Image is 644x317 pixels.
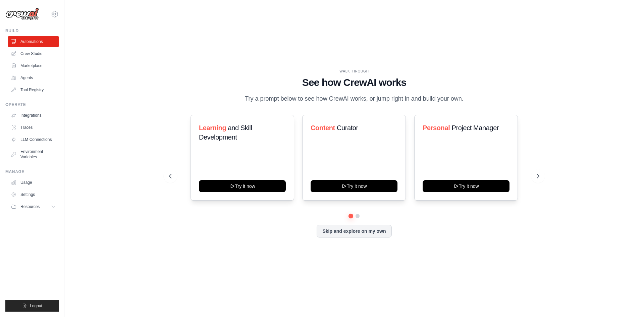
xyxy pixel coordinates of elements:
[8,60,59,71] a: Marketplace
[30,303,42,309] span: Logout
[8,85,59,95] a: Tool Registry
[8,36,59,47] a: Automations
[199,124,226,131] span: Learning
[311,124,335,131] span: Content
[5,169,59,174] div: Manage
[199,124,252,141] span: and Skill Development
[169,76,539,89] h1: See how CrewAI works
[317,225,391,237] button: Skip and explore on my own
[8,134,59,145] a: LLM Connections
[5,102,59,107] div: Operate
[8,72,59,83] a: Agents
[451,124,499,131] span: Project Manager
[169,69,539,74] div: WALKTHROUGH
[8,48,59,59] a: Crew Studio
[423,124,450,131] span: Personal
[5,8,39,20] img: Logo
[8,177,59,188] a: Usage
[5,28,59,34] div: Build
[8,189,59,200] a: Settings
[5,300,59,312] button: Logout
[8,201,59,212] button: Resources
[8,110,59,121] a: Integrations
[8,146,59,162] a: Environment Variables
[8,122,59,133] a: Traces
[337,124,358,131] span: Curator
[20,204,40,209] span: Resources
[199,180,286,192] button: Try it now
[311,180,397,192] button: Try it now
[423,180,509,192] button: Try it now
[241,94,467,104] p: Try a prompt below to see how CrewAI works, or jump right in and build your own.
